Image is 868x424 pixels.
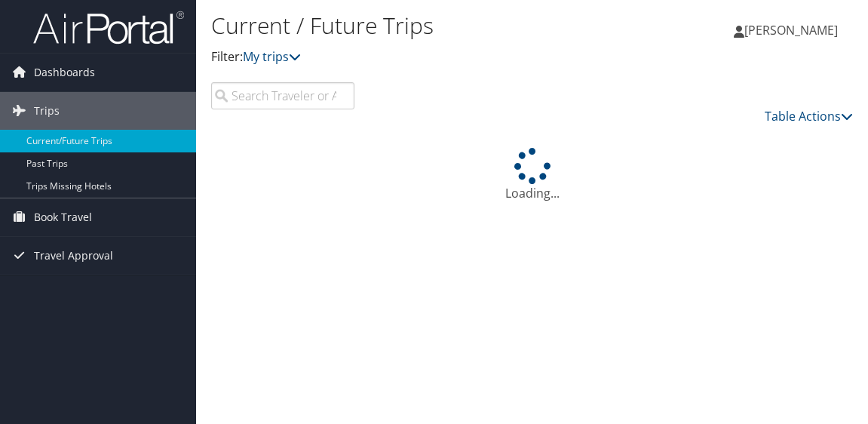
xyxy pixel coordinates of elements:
span: Book Travel [34,198,92,236]
h1: Current / Future Trips [211,10,639,41]
div: Loading... [211,148,853,202]
span: Trips [34,92,60,130]
img: airportal-logo.png [33,10,184,45]
span: Dashboards [34,54,95,91]
a: Table Actions [765,108,853,124]
p: Filter: [211,48,639,67]
span: Travel Approval [34,237,113,275]
input: Search Traveler or Arrival City [211,82,354,109]
a: [PERSON_NAME] [734,8,853,53]
a: My trips [243,48,301,65]
span: [PERSON_NAME] [744,22,838,38]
